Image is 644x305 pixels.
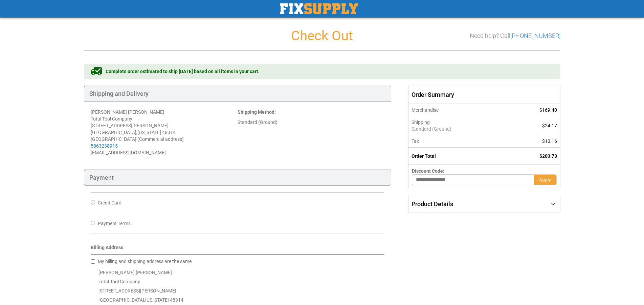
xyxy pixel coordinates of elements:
a: [PHONE_NUMBER] [510,32,560,39]
th: Merchandise [408,104,508,116]
span: Product Details [412,200,453,208]
strong: : [238,109,276,115]
span: Discount Code: [412,168,444,174]
strong: Order Total [412,153,436,159]
span: Order Summary [408,86,560,104]
a: 5863238915 [91,143,118,149]
span: Apply [539,177,551,182]
span: $203.73 [539,153,557,159]
span: [US_STATE] [145,297,169,303]
div: Payment [84,170,392,186]
span: My billing and shipping address are the same [98,259,192,264]
span: Complete order estimated to ship [DATE] based on all items in your cart. [106,68,260,75]
address: [PERSON_NAME] [PERSON_NAME] Total Tool Company [STREET_ADDRESS][PERSON_NAME] [GEOGRAPHIC_DATA] , ... [91,109,238,156]
img: Fix Industrial Supply [280,3,358,14]
span: $169.40 [539,107,557,113]
div: Standard (Ground) [238,119,384,126]
th: Tax [408,135,508,148]
a: store logo [280,3,358,14]
div: Billing Address [91,244,385,255]
span: Standard (Ground) [412,126,505,132]
button: Apply [534,174,557,185]
span: [US_STATE] [137,130,161,135]
span: Shipping [412,119,430,125]
span: $10.16 [542,138,557,144]
span: Credit Card [98,200,121,205]
span: Payment Terms [98,221,131,226]
span: Shipping Method [238,109,274,115]
h3: Need help? Call [470,32,560,39]
span: [EMAIL_ADDRESS][DOMAIN_NAME] [91,150,166,155]
span: $24.17 [542,123,557,128]
div: Shipping and Delivery [84,86,392,102]
h1: Check Out [84,28,560,43]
